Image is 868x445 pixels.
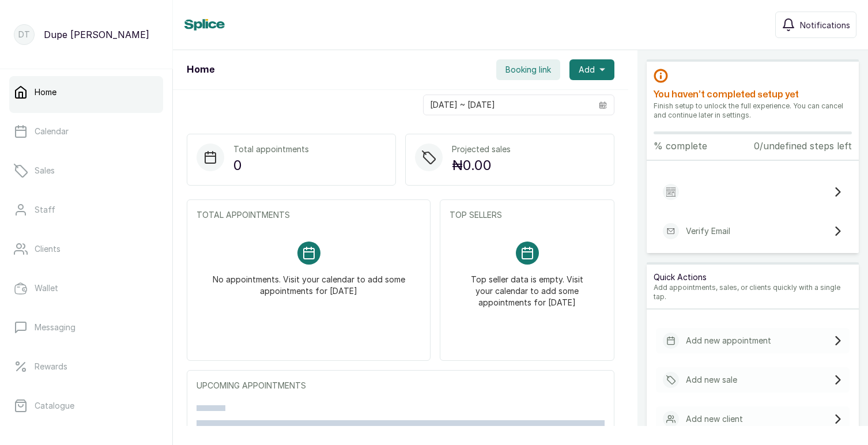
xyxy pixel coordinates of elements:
[197,380,605,391] p: UPCOMING APPOINTMENTS
[35,204,55,216] p: Staff
[35,322,76,333] p: Messaging
[9,272,163,304] a: Wallet
[35,361,67,372] p: Rewards
[35,126,69,137] p: Calendar
[233,155,309,176] p: 0
[496,59,560,80] button: Booking link
[9,115,163,148] a: Calendar
[579,64,595,76] span: Add
[9,390,163,422] a: Catalogue
[463,265,591,308] p: Top seller data is empty. Visit your calendar to add some appointments for [DATE]
[654,101,852,120] p: Finish setup to unlock the full experience. You can cancel and continue later in settings.
[599,101,607,109] svg: calendar
[654,271,852,283] p: Quick Actions
[569,59,614,80] button: Add
[800,19,850,31] span: Notifications
[9,233,163,265] a: Clients
[233,144,309,155] p: Total appointments
[35,86,56,98] p: Home
[775,12,856,38] button: Notifications
[35,400,74,412] p: Catalogue
[18,29,30,40] p: DT
[197,209,421,221] p: TOTAL APPOINTMENTS
[9,311,163,344] a: Messaging
[654,139,707,153] p: % complete
[686,374,737,386] p: Add new sale
[9,76,163,108] a: Home
[9,154,163,187] a: Sales
[686,335,771,346] p: Add new appointment
[35,243,61,255] p: Clients
[210,265,407,297] p: No appointments. Visit your calendar to add some appointments for [DATE]
[187,63,214,77] h1: Home
[654,88,852,101] h2: You haven’t completed setup yet
[9,194,163,226] a: Staff
[35,165,55,176] p: Sales
[686,225,730,237] p: Verify Email
[424,95,592,115] input: Select date
[9,350,163,383] a: Rewards
[452,144,511,155] p: Projected sales
[44,28,149,42] p: Dupe [PERSON_NAME]
[505,64,551,76] span: Booking link
[686,413,743,425] p: Add new client
[35,282,58,294] p: Wallet
[452,155,511,176] p: ₦0.00
[450,209,605,221] p: TOP SELLERS
[754,139,852,153] p: 0/undefined steps left
[654,283,852,301] p: Add appointments, sales, or clients quickly with a single tap.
